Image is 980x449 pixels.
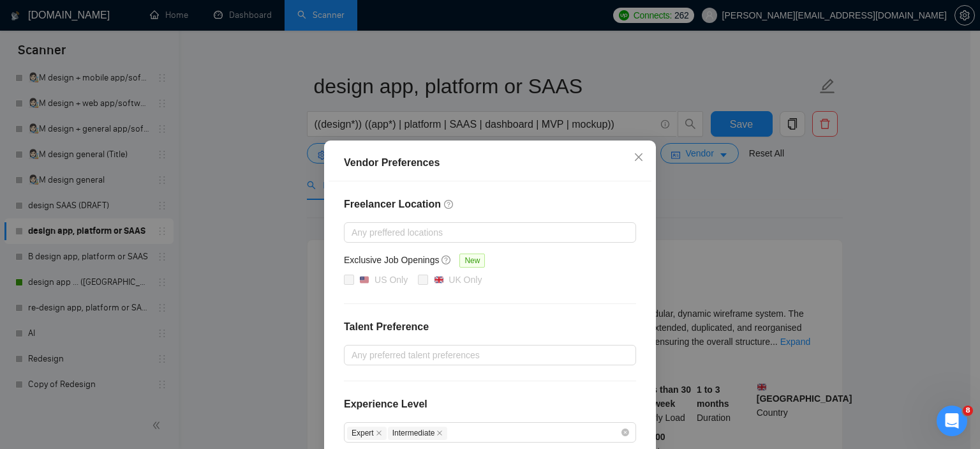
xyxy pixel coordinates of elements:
[459,254,485,268] span: New
[449,273,482,287] div: UK Only
[375,273,408,287] div: US Only
[442,255,452,265] span: question-circle
[388,427,448,440] span: Intermediate
[444,199,454,209] span: question-circle
[344,397,427,412] h4: Experience Level
[360,275,369,284] img: 🇺🇸
[344,253,439,267] h5: Exclusive Job Openings
[344,197,636,212] h4: Freelancer Location
[344,319,636,335] h4: Talent Preference
[436,430,443,436] span: close
[963,406,973,416] span: 8
[937,406,967,436] iframe: Intercom live chat
[376,430,382,436] span: close
[347,427,387,440] span: Expert
[634,152,644,162] span: close
[621,141,656,175] button: Close
[344,155,636,171] div: Vendor Preferences
[434,275,443,284] img: 🇬🇧
[621,429,629,436] span: close-circle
